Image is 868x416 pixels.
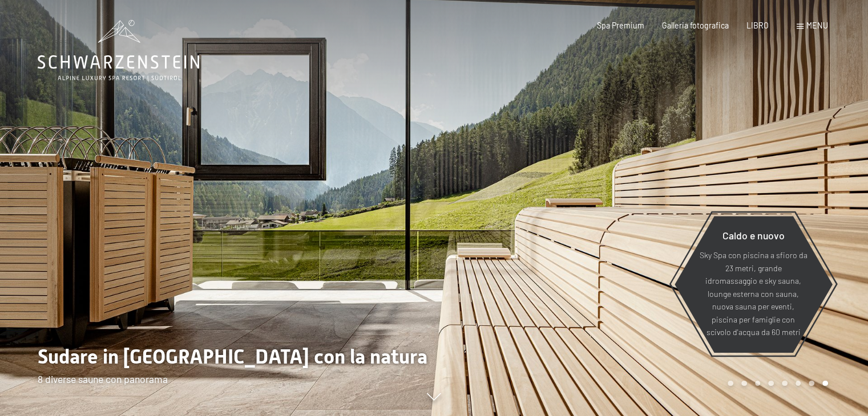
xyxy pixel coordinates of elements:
a: LIBRO [746,21,769,30]
div: Carousel Page 8 (Current Slide) [822,381,828,386]
font: Sky Spa con piscina a sfioro da 23 metri, grande idromassaggio e sky sauna, lounge esterna con sa... [699,250,807,337]
div: Paginazione carosello [724,381,827,386]
div: Carousel Page 3 [755,381,761,386]
div: Carousel Page 1 [728,381,733,386]
div: Carousel Page 5 [782,381,788,386]
a: Spa Premium [597,21,644,30]
font: Caldo e nuovo [722,229,784,242]
font: menu [806,21,828,30]
div: Carousel Page 2 [741,381,747,386]
a: Galleria fotografica [662,21,729,30]
div: Carousel Page 6 [796,381,801,386]
div: Carousel Page 7 [809,381,814,386]
a: Caldo e nuovo Sky Spa con piscina a sfioro da 23 metri, grande idromassaggio e sky sauna, lounge ... [673,215,833,353]
div: Carousel Page 4 [768,381,774,386]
